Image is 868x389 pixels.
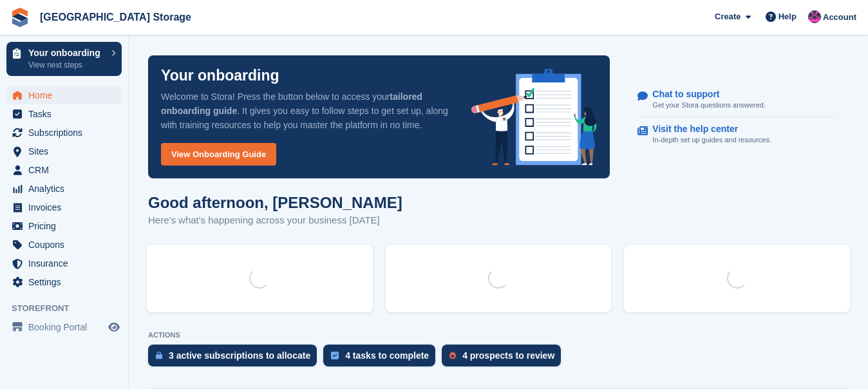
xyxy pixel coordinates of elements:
[28,86,106,104] span: Home
[6,236,122,254] a: menu
[156,351,162,359] img: active_subscription_to_allocate_icon-d502201f5373d7db506a760aba3b589e785aa758c864c3986d89f69b8ff3...
[823,11,856,24] span: Account
[345,350,429,361] div: 4 tasks to complete
[6,254,122,272] a: menu
[28,236,106,254] span: Coupons
[161,90,451,132] p: Welcome to Stora! Press the button below to access your . It gives you easy to follow steps to ge...
[462,350,554,361] div: 4 prospects to review
[6,180,122,198] a: menu
[6,124,122,142] a: menu
[161,68,279,83] p: Your onboarding
[28,142,106,160] span: Sites
[28,180,106,198] span: Analytics
[161,143,276,166] a: View Onboarding Guide
[169,350,310,361] div: 3 active subscriptions to allocate
[10,8,30,27] img: stora-icon-8386f47178a22dfd0bd8f6a31ec36ba5ce8667c1dd55bd0f319d3a0aa187defe.svg
[28,318,106,336] span: Booking Portal
[652,135,771,146] p: In-depth set up guides and resources.
[652,89,755,100] p: Chat to support
[449,352,456,359] img: prospect-51fa495bee0391a8d652442698ab0144808aea92771e9ea1ae160a38d050c398.svg
[28,254,106,272] span: Insurance
[6,42,122,76] a: Your onboarding View next steps
[28,105,106,123] span: Tasks
[6,86,122,104] a: menu
[331,352,339,359] img: task-75834270c22a3079a89374b754ae025e5fb1db73e45f91037f5363f120a921f8.svg
[28,217,106,235] span: Pricing
[28,198,106,216] span: Invoices
[652,124,761,135] p: Visit the help center
[28,161,106,179] span: CRM
[442,345,567,373] a: 4 prospects to review
[28,48,105,57] p: Your onboarding
[652,100,765,111] p: Get your Stora questions answered.
[6,198,122,216] a: menu
[28,59,105,71] p: View next steps
[28,273,106,291] span: Settings
[637,117,836,152] a: Visit the help center In-depth set up guides and resources.
[106,319,122,335] a: Preview store
[715,10,741,23] span: Create
[6,161,122,179] a: menu
[6,217,122,235] a: menu
[148,345,323,373] a: 3 active subscriptions to allocate
[323,345,442,373] a: 4 tasks to complete
[148,331,849,339] p: ACTIONS
[471,69,598,166] img: onboarding-info-6c161a55d2c0e0a8cae90662b2fe09162a5109e8cc188191df67fb4f79e88e88.svg
[6,142,122,160] a: menu
[6,105,122,123] a: menu
[637,82,836,118] a: Chat to support Get your Stora questions answered.
[148,213,402,228] p: Here's what's happening across your business [DATE]
[28,124,106,142] span: Subscriptions
[6,273,122,291] a: menu
[778,10,797,23] span: Help
[6,318,122,336] a: menu
[12,302,128,315] span: Storefront
[148,194,402,211] h1: Good afternoon, [PERSON_NAME]
[808,10,821,23] img: Jantz Morgan
[35,6,196,28] a: [GEOGRAPHIC_DATA] Storage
